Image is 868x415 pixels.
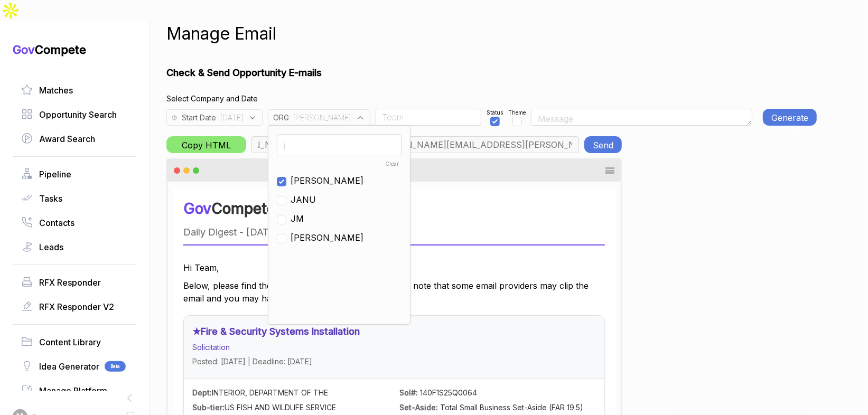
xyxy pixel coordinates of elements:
span: Gov [13,43,35,56]
span: Idea Generator [39,360,99,373]
a: Matches [21,84,128,97]
span: [PERSON_NAME] [291,174,363,187]
span: Solicitation [192,343,230,352]
strong: Set-Aside: [399,403,438,412]
h1: Check & Send Opportunity E-mails [166,65,817,80]
a: Award Search [21,133,128,145]
a: Manage Platform [21,384,128,397]
strong: Dept: [192,388,212,397]
span: Gov [183,200,211,218]
span: Total Small Business Set-Aside (FAR 19.5) [440,403,583,412]
div: Posted: [DATE] | Deadline: [DATE] [192,356,596,367]
button: Generate E-mail [763,109,817,126]
span: RFX Responder V2 [39,300,114,313]
span: Pipeline [39,168,71,181]
span: Content Library [39,336,101,348]
span: : [DATE] [216,112,243,123]
div: US FISH AND WILDLIFE SERVICE [192,402,389,413]
div: INTERIOR, DEPARTMENT OF THE [192,388,389,398]
a: Leads [21,241,128,253]
span: JM [291,212,304,225]
span: Opportunity Search [39,108,117,121]
span: Award Search [39,133,95,145]
span: JANU [291,193,316,206]
p: Hi Team, [183,261,605,274]
button: Copy HTML [166,136,246,153]
span: Contacts [39,216,74,229]
span: Tasks [39,192,62,205]
input: Search categories... [277,134,402,156]
a: Fire & Security Systems Installation [201,326,360,337]
a: Content Library [21,336,128,348]
input: User FirstName [376,109,481,126]
div: Clear [277,160,399,168]
a: Contacts [21,216,128,229]
a: RFX Responder V2 [21,300,128,313]
a: Idea GeneratorBeta [21,360,128,373]
a: Opportunity Search [21,108,128,121]
h4: Select Company and Date [166,93,817,104]
strong: Sub-tier: [192,403,225,412]
h3: ★ [192,324,586,338]
span: Start Date [182,112,216,123]
h1: Manage Email [166,21,276,46]
span: [PERSON_NAME] [291,231,363,244]
p: Below, please find the latest opportunity updates. Please note that some email providers may clip... [183,279,605,305]
span: Manage Platform [39,384,107,397]
span: RFX Responder [39,276,101,289]
span: Theme [508,109,526,117]
button: Send [584,136,622,153]
a: RFX Responder [21,276,128,289]
span: Beta [105,361,126,372]
span: Compete [211,200,275,218]
span: 140F1S25Q0064 [420,388,477,397]
h1: Compete [13,42,136,57]
div: Daily Digest - [DATE] [183,225,605,239]
a: Pipeline [21,168,128,181]
span: : [PERSON_NAME] [289,112,351,123]
span: Matches [39,84,73,97]
input: Emails [251,136,579,153]
span: Leads [39,241,63,253]
span: ORG [273,112,289,123]
strong: Sol#: [399,388,418,397]
a: Tasks [21,192,128,205]
span: Status [487,109,503,117]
